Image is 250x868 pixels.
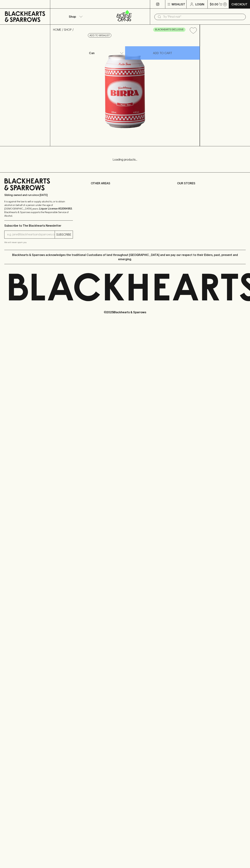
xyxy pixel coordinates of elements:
[4,223,73,228] p: Subscribe to The Blackhearts Newsletter
[188,26,198,35] button: Add to wishlist
[7,253,243,261] p: Blackhearts & Sparrows acknowledges the traditional Custodians of land throughout [GEOGRAPHIC_DAT...
[4,241,73,244] p: We will never spam you
[50,9,100,24] button: Shop
[153,28,185,31] span: BLACKHEARTS EXCLUSIVE
[55,231,73,238] button: SUBSCRIBE
[50,37,200,146] img: 25069.png
[4,200,73,218] p: It is against the law to sell or supply alcohol to, or to obtain alcohol on behalf of a person un...
[210,2,218,6] p: $0.00
[195,2,204,6] p: Login
[7,232,55,237] input: e.g. jane@blackheartsandsparrows.com.au
[88,33,111,38] button: Add to wishlist
[88,49,125,57] div: Can
[91,181,159,185] p: OTHER AREAS
[39,207,72,210] strong: Liquor License #32064953
[4,193,73,197] p: Sibling owned and run since [DATE]
[53,28,61,31] a: HOME
[224,3,226,5] p: 0
[50,2,53,6] p: ⠀
[231,2,247,6] p: Checkout
[4,157,246,162] p: Loading products...
[56,232,71,237] p: SUBSCRIBE
[89,51,95,55] p: Can
[177,181,246,185] p: OUR STORES
[172,2,185,6] p: Wishlist
[64,28,72,31] a: SHOP
[69,14,76,19] p: Shop
[163,14,243,20] input: Try "Pinot noir"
